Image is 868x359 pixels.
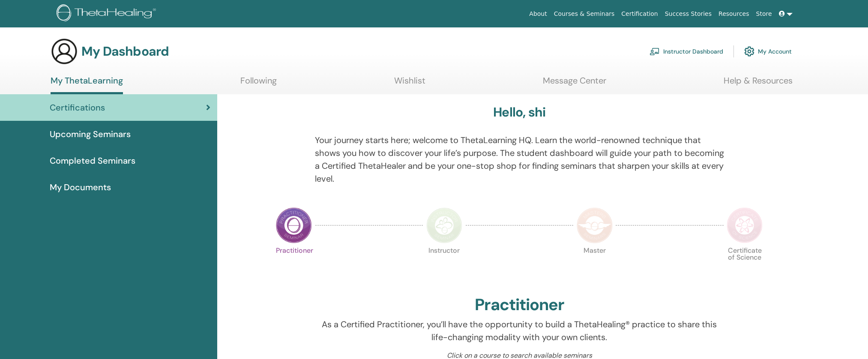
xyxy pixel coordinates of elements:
[315,318,724,344] p: As a Certified Practitioner, you’ll have the opportunity to build a ThetaHealing® practice to sha...
[276,247,312,283] p: Practitioner
[51,75,123,94] a: My ThetaLearning
[715,6,753,22] a: Resources
[727,247,763,283] p: Certificate of Science
[753,6,775,22] a: Store
[551,6,618,22] a: Courses & Seminars
[315,134,724,185] p: Your journey starts here; welcome to ThetaLearning HQ. Learn the world-renowned technique that sh...
[50,101,105,114] span: Certifications
[240,75,277,92] a: Following
[276,207,312,243] img: Practitioner
[394,75,425,92] a: Wishlist
[650,42,723,61] a: Instructor Dashboard
[526,6,550,22] a: About
[724,75,793,92] a: Help & Resources
[661,6,715,22] a: Success Stories
[426,247,462,283] p: Instructor
[577,207,613,243] img: Master
[50,181,111,194] span: My Documents
[577,247,613,283] p: Master
[543,75,606,92] a: Message Center
[81,44,169,59] h3: My Dashboard
[50,128,131,141] span: Upcoming Seminars
[744,42,792,61] a: My Account
[51,38,78,65] img: generic-user-icon.jpg
[57,4,159,24] img: logo.png
[50,154,135,167] span: Completed Seminars
[744,44,754,59] img: cog.svg
[727,207,763,243] img: Certificate of Science
[618,6,661,22] a: Certification
[493,105,545,120] h3: Hello, shi
[426,207,462,243] img: Instructor
[475,295,564,315] h2: Practitioner
[650,48,660,55] img: chalkboard-teacher.svg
